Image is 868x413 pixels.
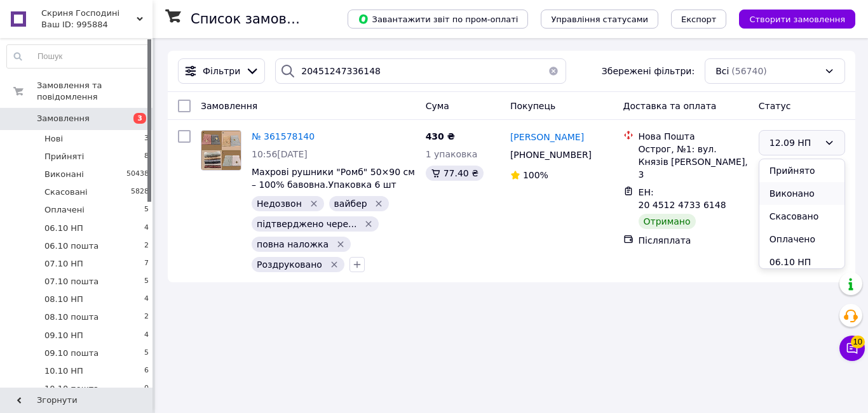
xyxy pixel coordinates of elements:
[144,258,149,270] span: 7
[144,223,149,234] span: 4
[374,199,384,209] svg: Видалити мітку
[144,348,149,359] span: 5
[759,101,791,111] span: Статус
[144,311,149,323] span: 2
[44,294,83,305] span: 08.10 НП
[739,10,855,29] button: Створити замовлення
[551,15,648,24] span: Управління статусами
[131,187,149,198] span: 5828
[639,187,726,210] span: ЕН: 20 4512 4733 6148
[510,150,592,160] span: [PHONE_NUMBER]
[510,131,584,143] a: [PERSON_NAME]
[257,239,329,249] span: повна наложка
[144,204,149,216] span: 5
[639,130,749,143] div: Нова Пошта
[44,240,98,252] span: 06.10 пошта
[44,169,84,180] span: Виконані
[726,13,855,23] a: Створити замовлення
[602,65,695,77] span: Збережені фільтри:
[44,133,63,145] span: Нові
[541,10,658,29] button: Управління статусами
[44,187,88,198] span: Скасовані
[126,169,149,180] span: 50438
[44,348,98,359] span: 09.10 пошта
[133,113,146,124] span: 3
[41,8,137,19] span: Скриня Господині
[541,58,566,84] button: Очистить
[426,166,484,181] div: 77.40 ₴
[252,149,308,159] span: 10:56[DATE]
[7,45,149,68] input: Пошук
[759,228,844,251] li: Оплачено
[44,311,98,323] span: 08.10 пошта
[426,149,478,159] span: 1 упаковка
[759,251,844,273] li: 06.10 НП
[759,205,844,228] li: Скасовано
[334,199,367,209] span: вайбер
[257,199,302,209] span: Недозвон
[201,101,257,111] span: Замовлення
[510,132,584,142] span: [PERSON_NAME]
[309,199,319,209] svg: Видалити мітку
[144,133,149,145] span: 3
[252,131,315,141] a: № 361578140
[44,223,83,234] span: 06.10 НП
[257,219,356,229] span: підтверджено чере...
[37,80,153,103] span: Замовлення та повідомлення
[348,10,528,29] button: Завантажити звіт по пром-оплаті
[426,101,449,111] span: Cума
[336,239,346,249] svg: Видалити мітку
[257,259,322,270] span: Роздруковано
[639,143,749,181] div: Острог, №1: вул. Князів [PERSON_NAME], 3
[523,170,548,180] span: 100%
[144,240,149,252] span: 2
[275,58,566,84] input: Пошук за номером замовлення, ПІБ покупця, номером телефону, Email, номером накладної
[363,219,374,229] svg: Видалити мітку
[715,65,729,77] span: Всі
[191,11,320,27] h1: Список замовлень
[44,383,98,395] span: 10.10 пошта
[44,276,98,287] span: 07.10 пошта
[144,276,149,287] span: 5
[639,214,696,229] div: Отримано
[144,294,149,305] span: 4
[639,234,749,247] div: Післяплата
[851,333,865,346] span: 10
[759,159,844,182] li: Прийнято
[201,131,241,170] img: Фото товару
[41,19,153,30] div: Ваш ID: 995884
[144,365,149,377] span: 6
[144,383,149,395] span: 0
[44,151,84,162] span: Прийняті
[426,131,455,141] span: 430 ₴
[144,151,149,162] span: 8
[681,15,717,24] span: Експорт
[203,65,240,77] span: Фільтри
[252,167,415,190] a: Махрові рушники "Ромб" 50×90 см – 100% бавовна.Упаковка 6 шт
[749,15,845,24] span: Створити замовлення
[44,258,83,270] span: 07.10 НП
[329,259,339,270] svg: Видалити мітку
[510,101,555,111] span: Покупець
[44,330,83,341] span: 09.10 НП
[144,330,149,341] span: 4
[37,113,90,124] span: Замовлення
[671,10,727,29] button: Експорт
[623,101,717,111] span: Доставка та оплата
[839,336,865,361] button: Чат з покупцем10
[44,204,85,216] span: Оплачені
[770,136,819,150] div: 12.09 НП
[44,365,83,377] span: 10.10 НП
[358,13,518,25] span: Завантажити звіт по пром-оплаті
[201,130,241,171] a: Фото товару
[731,66,766,76] span: (56740)
[759,182,844,205] li: Виконано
